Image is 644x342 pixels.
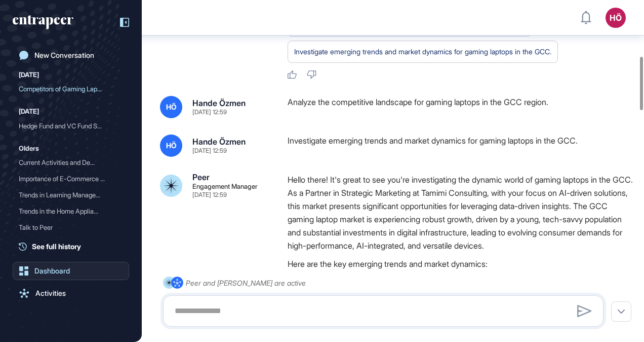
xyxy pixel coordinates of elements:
[35,289,66,297] div: Activities
[192,192,227,198] div: [DATE] 12:59
[166,142,177,150] span: HÖ
[288,96,634,118] div: Analyze the competitive landscape for gaming laptops in the GCC region.
[192,138,246,146] div: Hande Özmen
[32,241,81,252] span: See full history
[19,187,115,203] div: Trends in Learning Manage...
[19,203,115,219] div: Trends in the Home Applia...
[19,81,115,97] div: Competitors of Gaming Lap...
[294,45,551,58] div: Investigate emerging trends and market dynamics for gaming laptops in the GCC.
[19,241,129,252] a: See full history
[13,15,73,29] div: entrapeer-logo
[288,173,634,252] p: Hello there! It's great to see you're investigating the dynamic world of gaming laptops in the GC...
[19,69,39,81] div: [DATE]
[19,187,123,203] div: Trends in Learning Management Platforms in the GCC Market
[13,46,129,64] a: New Conversation
[34,51,94,59] div: New Conversation
[186,277,306,289] div: Peer and [PERSON_NAME] are active
[19,170,115,187] div: Importance of E-Commerce ...
[34,267,70,275] div: Dashboard
[19,154,123,170] div: Current Activities and Developments at Sandvik
[19,142,39,154] div: Olders
[19,105,39,117] div: [DATE]
[13,262,129,280] a: Dashboard
[192,99,246,107] div: Hande Özmen
[192,109,227,115] div: [DATE] 12:59
[288,134,634,157] div: Investigate emerging trends and market dynamics for gaming laptops in the GCC.
[19,170,123,187] div: Importance of E-Commerce in Saudi Arabia
[606,8,626,28] button: HÖ
[19,118,123,134] div: Hedge Fund and VC Fund Setup: Regulatory, Licensing, and Jurisdictional Considerations for Hedef ...
[19,203,123,219] div: Trends in the Home Appliance Market in the GCC Region
[13,284,129,302] a: Activities
[192,173,210,181] div: Peer
[19,154,115,170] div: Current Activities and De...
[192,148,227,154] div: [DATE] 12:59
[19,81,123,97] div: Competitors of Gaming Laptops in GCC
[192,183,258,190] div: Engagement Manager
[166,103,177,111] span: HÖ
[288,257,634,270] p: Here are the key emerging trends and market dynamics:
[19,219,123,235] div: Talk to Peer
[19,219,115,235] div: Talk to Peer
[19,118,115,134] div: Hedge Fund and VC Fund Se...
